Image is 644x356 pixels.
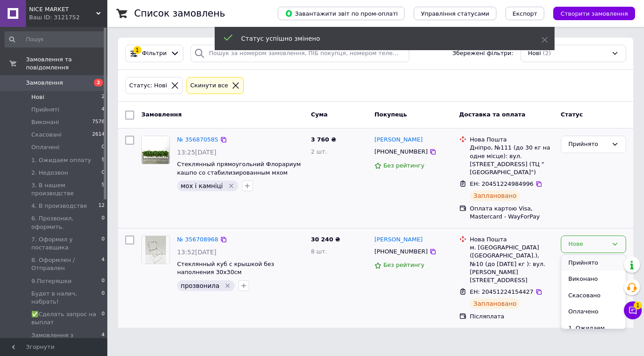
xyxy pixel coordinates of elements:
a: № 356708968 [177,236,218,243]
span: 5 [102,181,105,197]
input: Пошук за номером замовлення, ПІБ покупця, номером телефону, Email, номером накладної [191,45,409,62]
span: прозвонила [181,282,220,289]
span: Стеклянный прямоугольний Флорариум кашпо со стабилизированным мхом 70х7х7 [177,161,301,184]
svg: Видалити мітку [224,282,231,289]
span: Доставка та оплата [459,111,525,118]
span: Замовлення [141,111,182,118]
a: № 356870585 [177,136,218,143]
span: 2 шт. [311,148,327,155]
a: Створити замовлення [544,10,635,17]
span: мох і камніці [181,182,223,189]
div: Статус успішно змінено [241,34,519,43]
span: 2614 [92,131,105,139]
span: 7578 [92,118,105,126]
li: Прийнято [561,255,626,271]
span: Замовлення [26,79,63,87]
span: Створити замовлення [560,10,628,17]
span: Нові [528,49,541,58]
span: 0 [102,214,105,231]
li: Оплачено [561,304,626,320]
span: 30 240 ₴ [311,236,340,243]
span: 1. Ожидаем оплату [31,156,91,164]
span: 8. Оформлен / Отправлен [31,256,102,272]
img: Фото товару [145,236,166,264]
span: ✅Сделать запрос на выплат [31,310,102,326]
button: Чат з покупцем1 [624,301,642,319]
div: Дніпро, №111 (до 30 кг на одне місце): вул. [STREET_ADDRESS] (ТЦ "[GEOGRAPHIC_DATA]") [470,144,554,176]
div: Cкинути все [189,81,230,90]
span: NICE MARKET [29,5,96,13]
span: ЕН: 20451224154427 [470,288,534,295]
span: 6. Прозвонил, оформить. [31,214,102,231]
span: [PHONE_NUMBER] [374,248,428,255]
span: 4 [102,256,105,272]
span: 2 [94,79,103,86]
span: 1 [634,301,642,309]
span: 0 [102,290,105,306]
span: Збережені фільтри: [453,49,513,58]
div: Прийнято [568,140,608,149]
span: Cума [311,111,327,118]
span: Замовлення з [PERSON_NAME] [31,331,102,347]
span: Будет в налич, набрать! [31,290,102,306]
input: Пошук [4,31,106,47]
div: Заплановано [470,190,521,201]
span: Оплачені [31,143,59,151]
div: 1 [133,46,141,54]
li: Скасовано [561,287,626,304]
span: 4. В производстве [31,202,87,210]
span: (2) [543,50,551,56]
button: Експорт [505,7,545,20]
div: Заплановано [470,298,521,309]
span: 5 [102,156,105,164]
span: 3 760 ₴ [311,136,336,143]
span: 4 [102,106,105,114]
span: Без рейтингу [383,162,424,169]
img: Фото товару [142,136,169,164]
div: м. [GEOGRAPHIC_DATA] ([GEOGRAPHIC_DATA].), №10 (до [DATE] кг ): вул. [PERSON_NAME][STREET_ADDRESS] [470,244,554,284]
span: Покупець [374,111,407,118]
li: 1. Ожидаем оплату [561,320,626,346]
span: 2. Недозвон [31,169,68,177]
a: Фото товару [141,236,170,264]
span: 4 [102,331,105,347]
span: 0 [102,236,105,252]
span: 7. Оформил у поставщика [31,236,102,252]
span: Статус [561,111,583,118]
span: 0 [102,143,105,151]
div: Нове [568,240,608,249]
div: Статус: Нові [127,81,169,90]
span: 8 шт. [311,248,327,255]
button: Управління статусами [414,7,496,20]
span: 2 [102,93,105,101]
span: Нові [31,93,44,101]
button: Створити замовлення [553,7,635,20]
div: Нова Пошта [470,136,554,144]
span: Прийняті [31,106,59,114]
span: 12 [98,202,105,210]
span: ЕН: 20451224984996 [470,180,534,187]
button: Завантажити звіт по пром-оплаті [278,7,405,20]
div: Ваш ID: 3121752 [29,13,107,21]
a: Стеклянный куб с крышкой без наполнения 30х30см [177,261,274,276]
span: 3. В нашем производстве [31,181,102,197]
div: Оплата картою Visa, Mastercard - WayForPay [470,205,554,221]
a: Фото товару [141,136,170,164]
span: 9.Потеряшки [31,277,72,285]
span: Замовлення та повідомлення [26,56,107,72]
span: 0 [102,277,105,285]
span: 13:25[DATE] [177,149,216,156]
span: Управління статусами [421,10,489,17]
span: 0 [102,169,105,177]
div: Нова Пошта [470,236,554,244]
svg: Видалити мітку [228,182,235,189]
li: Виконано [561,271,626,287]
div: Післяплата [470,313,554,321]
span: 0 [102,310,105,326]
span: 13:52[DATE] [177,249,216,256]
span: Завантажити звіт по пром-оплаті [285,9,398,17]
span: Без рейтингу [383,262,424,268]
span: [PHONE_NUMBER] [374,148,428,155]
span: Виконані [31,118,59,126]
